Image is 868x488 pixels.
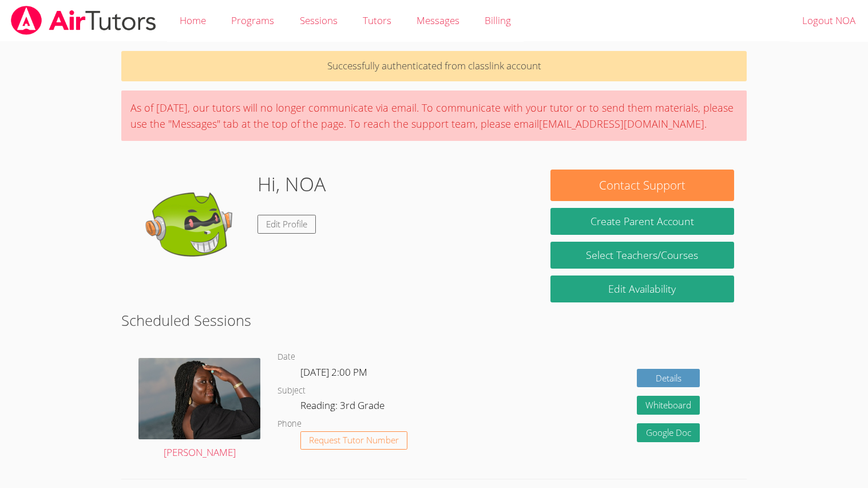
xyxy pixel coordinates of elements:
dt: Date [278,350,295,364]
h2: Scheduled Sessions [121,309,746,331]
span: [DATE] 2:00 PM [300,365,367,379]
a: [PERSON_NAME] [138,358,260,461]
button: Whiteboard [637,396,700,415]
a: Edit Profile [257,215,316,234]
dt: Subject [278,384,306,398]
img: airtutors_banner-c4298cdbf04f3fff15de1276eac7730deb9818008684d7c2e4769d2f7ddbe033.png [10,6,157,35]
button: Request Tutor Number [300,431,407,450]
a: Google Doc [637,423,700,442]
button: Create Parent Account [550,208,734,235]
a: Edit Availability [550,276,734,302]
div: As of [DATE], our tutors will no longer communicate via email. To communicate with your tutor or ... [121,90,746,141]
dt: Phone [278,417,302,431]
button: Contact Support [550,170,734,201]
img: avatar.png [138,358,260,439]
dd: Reading: 3rd Grade [300,398,387,417]
a: Details [637,369,700,388]
span: Messages [417,14,459,27]
span: Request Tutor Number [309,436,399,444]
img: default.png [134,170,248,284]
p: Successfully authenticated from classlink account [121,51,746,81]
h1: Hi, NOA [257,170,326,199]
a: Select Teachers/Courses [550,242,734,269]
